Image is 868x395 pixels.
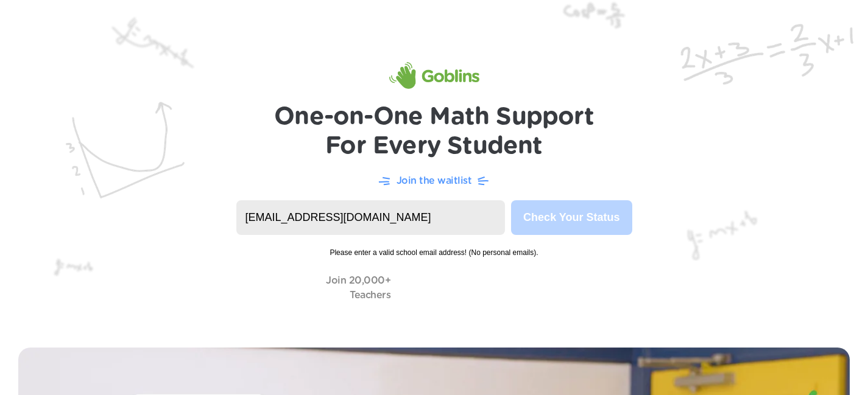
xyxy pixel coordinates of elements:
[511,200,632,235] button: Check Your Status
[274,102,594,161] h1: One-on-One Math Support For Every Student
[236,200,506,235] input: name@yourschool.org
[397,173,472,188] p: Join the waitlist
[326,273,390,302] p: Join 20,000+ Teachers
[236,235,632,258] span: Please enter a valid school email address! (No personal emails).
